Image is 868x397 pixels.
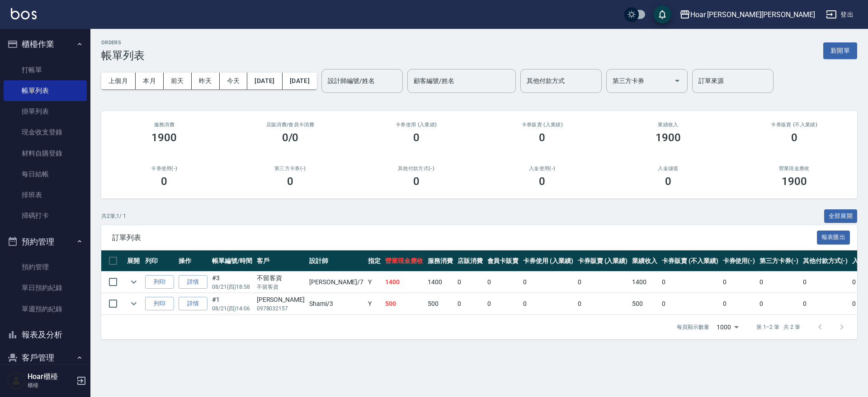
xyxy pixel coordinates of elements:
[4,122,87,143] a: 現金收支登錄
[4,80,87,101] a: 帳單列表
[490,166,594,171] h2: 入金使用(-)
[101,40,145,46] h2: ORDERS
[660,293,720,314] td: 0
[383,250,425,272] th: 營業現金應收
[616,122,721,128] h2: 業績收入
[366,250,383,272] th: 指定
[656,131,681,144] h3: 1900
[143,250,176,272] th: 列印
[383,272,425,293] td: 1400
[756,323,800,331] p: 第 1–2 筆 共 2 筆
[247,73,282,89] button: [DATE]
[742,166,846,171] h2: 營業現金應收
[161,175,167,188] h3: 0
[4,60,87,80] a: 打帳單
[238,166,343,171] h2: 第三方卡券(-)
[521,272,576,293] td: 0
[742,122,846,128] h2: 卡券販賣 (不入業績)
[757,272,801,293] td: 0
[676,5,819,24] button: Hoar [PERSON_NAME][PERSON_NAME]
[630,272,660,293] td: 1400
[713,315,742,339] div: 1000
[801,293,850,314] td: 0
[539,131,545,144] h3: 0
[817,231,850,245] button: 報表匯出
[179,297,208,311] a: 詳情
[757,293,801,314] td: 0
[212,305,252,313] p: 08/21 (四) 14:06
[660,272,720,293] td: 0
[485,293,521,314] td: 0
[823,46,857,55] a: 新開單
[125,250,143,272] th: 展開
[210,250,255,272] th: 帳單編號/時間
[164,73,192,89] button: 前天
[485,250,521,272] th: 會員卡販賣
[677,323,709,331] p: 每頁顯示數量
[670,74,684,88] button: Open
[425,272,455,293] td: 1400
[490,122,594,128] h2: 卡券販賣 (入業績)
[282,131,299,144] h3: 0/0
[257,273,305,283] div: 不留客資
[721,250,758,272] th: 卡券使用(-)
[145,275,174,289] button: 列印
[112,233,817,242] span: 訂單列表
[366,293,383,314] td: Y
[690,9,815,20] div: Hoar [PERSON_NAME][PERSON_NAME]
[364,166,468,171] h2: 其他付款方式(-)
[413,131,420,144] h3: 0
[660,250,720,272] th: 卡券販賣 (不入業績)
[665,175,671,188] h3: 0
[307,250,366,272] th: 設計師
[364,122,468,128] h2: 卡券使用 (入業績)
[4,205,87,226] a: 掃碼打卡
[521,250,576,272] th: 卡券使用 (入業績)
[630,293,660,314] td: 500
[238,122,343,128] h2: 店販消費 /會員卡消費
[101,73,136,89] button: 上個月
[801,250,850,272] th: 其他付款方式(-)
[220,73,248,89] button: 今天
[28,381,74,389] p: 櫃檯
[11,8,37,19] img: Logo
[257,283,305,291] p: 不留客資
[630,250,660,272] th: 業績收入
[823,42,857,59] button: 新開單
[757,250,801,272] th: 第三方卡券(-)
[782,175,807,188] h3: 1900
[822,6,857,23] button: 登出
[176,250,210,272] th: 操作
[721,272,758,293] td: 0
[307,293,366,314] td: Shami /3
[28,372,74,381] h5: Hoar櫃檯
[4,230,87,254] button: 預約管理
[539,175,545,188] h3: 0
[112,166,217,171] h2: 卡券使用(-)
[192,73,220,89] button: 昨天
[127,275,141,289] button: expand row
[616,166,721,171] h2: 入金儲值
[307,272,366,293] td: [PERSON_NAME] /7
[287,175,293,188] h3: 0
[212,283,252,291] p: 08/21 (四) 18:58
[4,164,87,185] a: 每日結帳
[455,272,485,293] td: 0
[283,73,317,89] button: [DATE]
[485,272,521,293] td: 0
[101,49,145,62] h3: 帳單列表
[383,293,425,314] td: 500
[576,293,630,314] td: 0
[4,101,87,122] a: 掛單列表
[210,272,255,293] td: #3
[824,209,858,223] button: 全部展開
[4,277,87,298] a: 單日預約紀錄
[801,272,850,293] td: 0
[4,323,87,346] button: 報表及分析
[4,257,87,277] a: 預約管理
[257,305,305,313] p: 0978032157
[576,272,630,293] td: 0
[179,275,208,289] a: 詳情
[257,295,305,305] div: [PERSON_NAME]
[366,272,383,293] td: Y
